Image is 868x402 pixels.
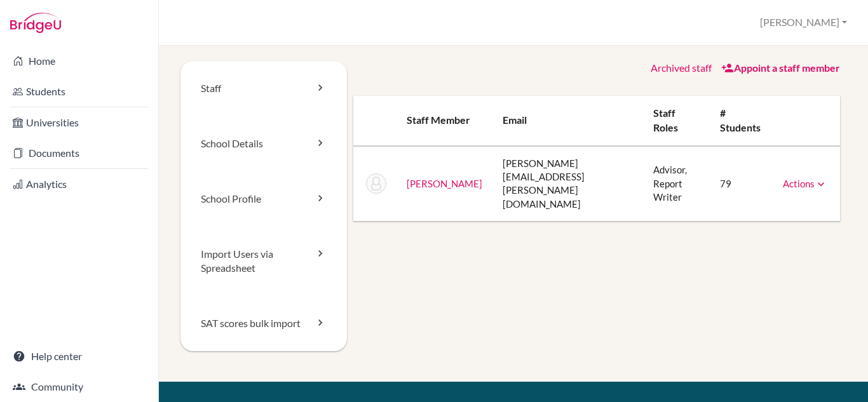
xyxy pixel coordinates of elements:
td: Advisor, Report Writer [643,146,710,222]
a: Analytics [3,171,156,197]
a: Import Users via Spreadsheet [180,227,347,297]
a: Students [3,79,156,104]
img: Anna Chen [366,173,386,194]
td: [PERSON_NAME][EMAIL_ADDRESS][PERSON_NAME][DOMAIN_NAME] [492,146,643,222]
a: Archived staff [651,62,712,74]
a: School Profile [180,171,347,227]
th: Staff member [397,96,492,146]
a: SAT scores bulk import [180,296,347,351]
a: Universities [3,110,156,135]
button: [PERSON_NAME] [754,11,853,34]
th: Email [492,96,643,146]
a: Documents [3,140,156,166]
a: Home [3,48,156,74]
a: Community [3,374,156,399]
a: [PERSON_NAME] [407,178,482,189]
img: Bridge-U [10,13,61,33]
a: Help center [3,344,156,369]
th: Staff roles [643,96,710,146]
a: School Details [180,116,347,171]
th: # students [710,96,773,146]
a: Appoint a staff member [721,62,840,74]
a: Actions [783,178,827,189]
td: 79 [710,146,773,222]
a: Staff [180,61,347,116]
